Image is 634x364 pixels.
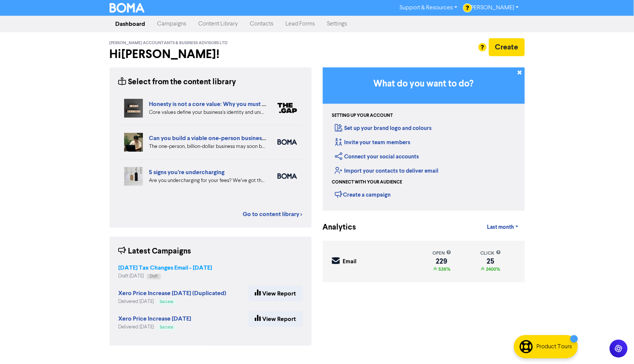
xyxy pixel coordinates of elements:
[160,325,174,329] span: Success
[119,291,227,297] a: Xero Price Increase [DATE] (Duplicated)
[119,316,192,322] a: Xero Price Increase [DATE]
[321,16,353,31] a: Settings
[119,289,227,297] strong: Xero Price Increase [DATE] (Duplicated)
[323,222,347,233] div: Analytics
[119,76,236,88] div: Select from the content library
[149,134,267,142] a: Can you build a viable one-person business?
[149,109,266,116] div: Core values define your business's identity and uniqueness. Focusing on distinct values that refl...
[597,328,634,364] iframe: Chat Widget
[243,210,303,219] a: Go to content library >
[110,16,151,31] a: Dashboard
[119,298,227,305] div: Delivered [DATE]
[151,16,193,31] a: Campaigns
[110,47,312,61] h2: Hi [PERSON_NAME] !
[249,311,303,327] a: View Report
[332,179,402,186] div: Connect with your audience
[335,167,439,175] a: Import your contacts to deliver email
[278,139,297,145] img: boma
[480,258,501,264] div: 25
[437,266,450,272] span: 536%
[432,258,451,264] div: 229
[335,125,432,132] a: Set up your brand logo and colours
[335,153,419,160] a: Connect your social accounts
[393,2,463,14] a: Support & Resources
[280,16,321,31] a: Lead Forms
[149,143,266,151] div: The one-person, billion-dollar business may soon become a reality. But what are the pros and cons...
[481,220,524,235] a: Last month
[487,224,514,231] span: Last month
[119,324,192,331] div: Delivered [DATE]
[244,16,280,31] a: Contacts
[249,286,303,301] a: View Report
[193,16,244,31] a: Content Library
[323,67,525,211] div: Getting Started in BOMA
[334,79,514,90] h3: What do you want to do?
[110,40,228,46] span: [PERSON_NAME] Accountants & Business Advisors Ltd
[160,300,174,304] span: Success
[278,173,297,179] img: boma_accounting
[119,264,212,272] strong: [DATE] Tax Changes Email - [DATE]
[332,112,393,119] div: Setting up your account
[335,139,411,146] a: Invite your team members
[335,189,391,200] div: Create a campaign
[119,273,212,280] div: Draft [DATE]
[489,38,525,56] button: Create
[110,3,145,13] img: BOMA Logo
[150,274,158,278] span: Draft
[119,246,192,257] div: Latest Campaigns
[119,315,192,322] strong: Xero Price Increase [DATE]
[149,169,225,176] a: 5 signs you’re undercharging
[278,103,297,113] img: thegap
[343,258,357,266] div: Email
[149,177,266,185] div: Are you undercharging for your fees? We’ve got the five warning signs that can help you diagnose ...
[480,250,501,257] div: click
[432,250,451,257] div: open
[119,265,212,271] a: [DATE] Tax Changes Email - [DATE]
[149,100,308,108] a: Honesty is not a core value: Why you must dare to stand out
[485,266,500,272] span: 2400%
[463,2,524,14] a: [PERSON_NAME]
